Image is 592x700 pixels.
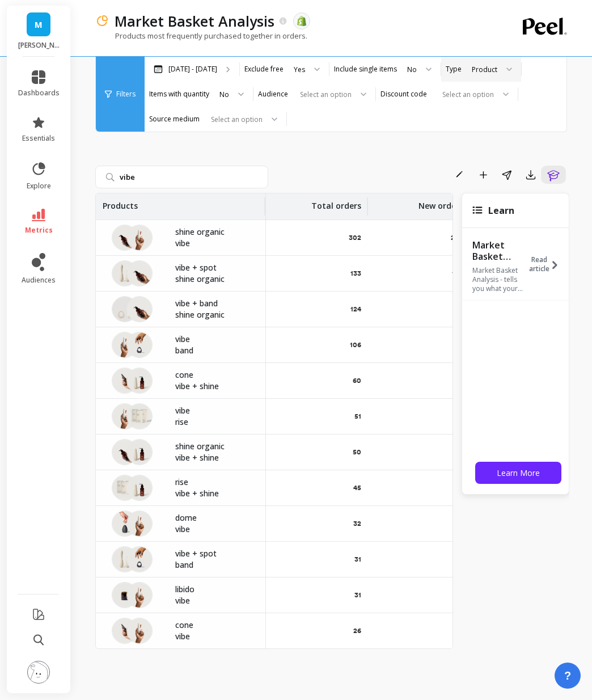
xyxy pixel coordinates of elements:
[116,90,136,99] span: Filters
[529,255,549,273] span: Read article
[350,269,361,278] p: 133
[175,309,252,321] p: shine organic
[418,193,463,212] p: New orders
[175,548,252,559] p: vibe + spot
[175,345,252,356] p: band
[452,269,463,278] p: 103
[350,340,361,349] p: 106
[168,65,217,74] p: [DATE] - [DATE]
[126,618,153,644] img: vibe_03.jpg
[126,403,153,429] img: dMvc6jvO-Recovered-1_1.png
[18,88,60,98] span: dashboards
[353,519,361,528] p: 32
[22,276,56,285] span: audiences
[149,90,209,99] label: Items with quantity
[112,439,138,465] img: MD_shine8oz_organic_greybg_02.jpg
[497,467,540,478] span: Learn More
[219,89,229,100] div: No
[353,626,361,635] p: 26
[175,238,252,249] p: vibe
[564,668,571,684] span: ?
[475,462,561,484] button: Learn More
[126,225,153,251] img: vibe_03.jpg
[112,618,138,644] img: MD_cone_charcoal_05.png
[112,475,138,501] img: dMvc6jvO-Recovered-1_1.png
[529,238,566,290] button: Read article
[334,65,397,74] label: Include single items
[103,193,138,212] p: Products
[22,134,55,143] span: essentials
[126,439,153,465] img: MD_vibe_shine_md_grey_01.jpg
[472,64,497,75] div: Product
[175,559,252,571] p: band
[95,31,307,41] p: Products most frequently purchased together in orders.
[175,262,252,273] p: vibe + spot
[349,233,361,242] p: 302
[112,582,138,608] img: MD_libido_female_greybg_01_6d69b5d0-da0e-4473-aa70-c03d3d383a55.jpg
[244,65,284,74] label: Exclude free
[25,226,53,235] span: metrics
[488,204,514,217] span: Learn
[112,296,138,322] img: MD_2024_grey_vibe_grey_band_grey_30_2000.jpg
[175,512,252,524] p: dome
[126,368,153,394] img: MD_vibe_shine_md_grey_01.jpg
[95,14,109,28] img: header icon
[297,16,307,26] img: api.shopify.svg
[175,595,252,606] p: vibe
[175,369,252,381] p: cone
[175,584,252,595] p: libido
[175,273,252,285] p: shine organic
[175,476,252,488] p: rise
[126,582,153,608] img: vibe_03.jpg
[311,193,361,212] p: Total orders
[175,298,252,309] p: vibe + band
[115,11,274,31] p: Market Basket Analysis
[112,403,138,429] img: vibe_03.jpg
[175,524,252,535] p: vibe
[472,266,526,293] p: Market Basket Analysis - tells you what your customers are buying together. What are all the comb...
[354,555,361,564] p: 31
[353,448,361,457] p: 50
[112,546,138,572] img: MD_spot_vibe_01.jpg
[446,65,462,74] label: Type
[175,416,252,428] p: rise
[175,441,252,452] p: shine organic
[112,511,138,537] img: MD_dome_grey_04.png
[175,381,252,392] p: vibe + shine
[472,239,526,262] p: Market Basket Analysis
[126,546,153,572] img: band---product---3.jpg
[555,663,581,689] button: ?
[95,166,268,188] input: Search
[451,233,463,242] p: 240
[126,260,153,286] img: MD_shine8oz_organic_greybg_02.jpg
[175,226,252,238] p: shine organic
[27,182,51,191] span: explore
[407,64,417,75] div: No
[175,488,252,499] p: vibe + shine
[175,405,252,416] p: vibe
[175,334,252,345] p: vibe
[126,475,153,501] img: MD_vibe_shine_md_grey_01.jpg
[126,332,153,358] img: band---product---3.jpg
[126,511,153,537] img: vibe_03.jpg
[353,483,361,492] p: 45
[112,260,138,286] img: MD_spot_vibe_01.jpg
[18,41,60,50] p: maude
[175,452,252,463] p: vibe + shine
[354,591,361,600] p: 31
[354,412,361,421] p: 51
[27,661,50,684] img: profile picture
[35,18,43,31] span: M
[175,619,252,631] p: cone
[350,305,361,314] p: 124
[112,225,138,251] img: MD_shine8oz_organic_greybg_02.jpg
[126,296,153,322] img: MD_shine8oz_organic_greybg_02.jpg
[175,631,252,642] p: vibe
[112,368,138,394] img: MD_cone_charcoal_05.png
[112,332,138,358] img: vibe_03.jpg
[294,64,305,75] div: Yes
[353,376,361,385] p: 60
